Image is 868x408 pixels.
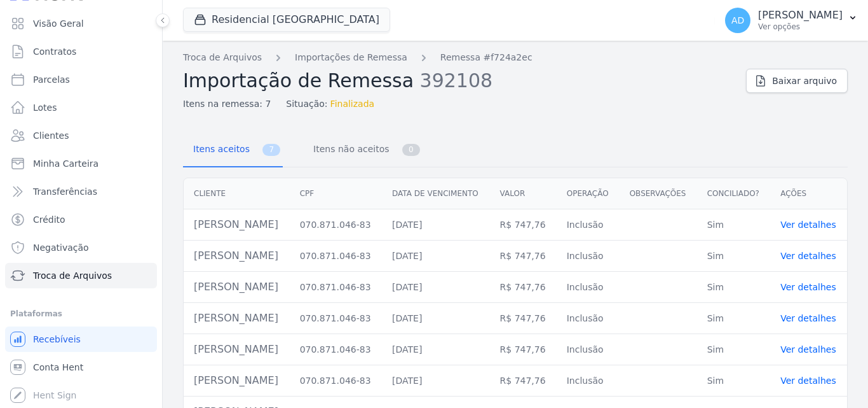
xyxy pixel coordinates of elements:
[402,144,420,156] span: 0
[697,303,770,334] td: Sim
[5,95,157,120] a: Lotes
[5,263,157,288] a: Troca de Arquivos
[184,209,290,241] td: [PERSON_NAME]
[303,134,423,167] a: Itens não aceitos 0
[5,11,157,36] a: Visão Geral
[33,129,69,142] span: Clientes
[33,213,65,226] span: Crédito
[10,306,152,321] div: Plataformas
[290,272,382,303] td: 070.871.046-83
[33,73,70,86] span: Parcelas
[697,334,770,365] td: Sim
[5,235,157,260] a: Negativação
[382,334,490,365] td: [DATE]
[557,241,620,272] td: Inclusão
[183,97,271,111] span: Itens na remessa: 7
[420,68,493,92] span: 392108
[33,17,84,30] span: Visão Geral
[490,365,557,397] td: R$ 747,76
[382,365,490,397] td: [DATE]
[184,303,290,334] td: [PERSON_NAME]
[772,74,837,87] span: Baixar arquivo
[5,327,157,352] a: Recebíveis
[382,209,490,241] td: [DATE]
[290,303,382,334] td: 070.871.046-83
[697,365,770,397] td: Sim
[758,22,843,32] p: Ver opções
[33,101,57,114] span: Lotes
[33,185,97,198] span: Transferências
[758,9,843,22] p: [PERSON_NAME]
[557,272,620,303] td: Inclusão
[620,178,697,209] th: Observações
[382,241,490,272] td: [DATE]
[183,134,283,167] a: Itens aceitos 7
[5,67,157,92] a: Parcelas
[184,178,290,209] th: Cliente
[183,51,262,64] a: Troca de Arquivos
[5,151,157,176] a: Minha Carteira
[697,272,770,303] td: Sim
[382,272,490,303] td: [DATE]
[184,365,290,397] td: [PERSON_NAME]
[290,365,382,397] td: 070.871.046-83
[186,136,252,162] span: Itens aceitos
[330,97,375,111] span: Finalizada
[780,251,836,261] a: Ver detalhes
[746,69,848,93] a: Baixar arquivo
[295,51,407,64] a: Importações de Remessa
[382,178,490,209] th: Data de vencimento
[780,376,836,386] a: Ver detalhes
[183,8,390,32] button: Residencial [GEOGRAPHIC_DATA]
[490,241,557,272] td: R$ 747,76
[770,178,847,209] th: Ações
[286,97,327,111] span: Situação:
[490,334,557,365] td: R$ 747,76
[33,157,98,170] span: Minha Carteira
[731,16,744,25] span: AD
[382,303,490,334] td: [DATE]
[290,209,382,241] td: 070.871.046-83
[33,241,89,254] span: Negativação
[183,51,736,64] nav: Breadcrumb
[184,334,290,365] td: [PERSON_NAME]
[440,51,532,64] a: Remessa #f724a2ec
[490,303,557,334] td: R$ 747,76
[5,123,157,148] a: Clientes
[557,303,620,334] td: Inclusão
[780,344,836,355] a: Ver detalhes
[490,209,557,241] td: R$ 747,76
[306,136,391,162] span: Itens não aceitos
[490,272,557,303] td: R$ 747,76
[490,178,557,209] th: Valor
[557,209,620,241] td: Inclusão
[780,282,836,292] a: Ver detalhes
[290,178,382,209] th: CPF
[33,361,83,374] span: Conta Hent
[33,45,76,58] span: Contratos
[697,241,770,272] td: Sim
[557,365,620,397] td: Inclusão
[557,334,620,365] td: Inclusão
[33,333,81,346] span: Recebíveis
[5,39,157,64] a: Contratos
[697,178,770,209] th: Conciliado?
[5,355,157,380] a: Conta Hent
[290,241,382,272] td: 070.871.046-83
[262,144,280,156] span: 7
[33,269,112,282] span: Troca de Arquivos
[184,272,290,303] td: [PERSON_NAME]
[557,178,620,209] th: Operação
[290,334,382,365] td: 070.871.046-83
[697,209,770,241] td: Sim
[715,3,868,38] button: AD [PERSON_NAME] Ver opções
[5,207,157,232] a: Crédito
[780,313,836,323] a: Ver detalhes
[184,241,290,272] td: [PERSON_NAME]
[183,69,414,92] span: Importação de Remessa
[5,179,157,204] a: Transferências
[780,220,836,230] a: Ver detalhes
